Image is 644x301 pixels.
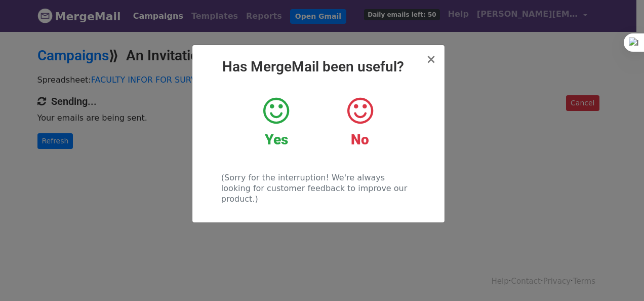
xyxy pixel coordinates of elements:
[221,172,415,204] p: (Sorry for the interruption! We're always looking for customer feedback to improve our product.)
[200,58,436,76] h2: Has MergeMail been useful?
[242,96,310,148] a: Yes
[351,131,369,148] strong: No
[426,53,436,65] button: Close
[326,96,394,148] a: No
[265,131,288,148] strong: Yes
[426,52,436,66] span: ×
